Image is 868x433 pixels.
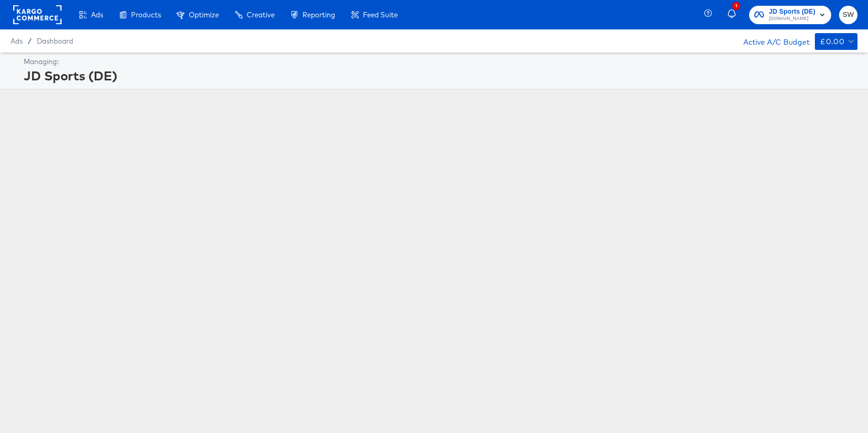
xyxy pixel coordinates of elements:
span: Reporting [302,11,335,19]
button: JD Sports (DE)[DOMAIN_NAME] [749,6,831,24]
div: Active A/C Budget [732,33,810,49]
span: Products [131,11,161,19]
button: £0.00 [815,33,857,50]
div: £0.00 [820,35,844,48]
button: 1 [726,5,744,25]
span: JD Sports (DE) [769,6,815,17]
span: Creative [247,11,275,19]
span: Ads [11,37,23,45]
div: 1 [732,2,740,10]
span: / [23,37,37,45]
a: Dashboard [37,37,73,45]
span: SW [843,9,853,21]
span: Feed Suite [363,11,398,19]
span: [DOMAIN_NAME] [769,15,815,23]
div: JD Sports (DE) [24,67,855,85]
span: Optimize [189,11,219,19]
span: Ads [91,11,103,19]
button: SW [839,6,857,24]
div: Managing: [24,57,855,67]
